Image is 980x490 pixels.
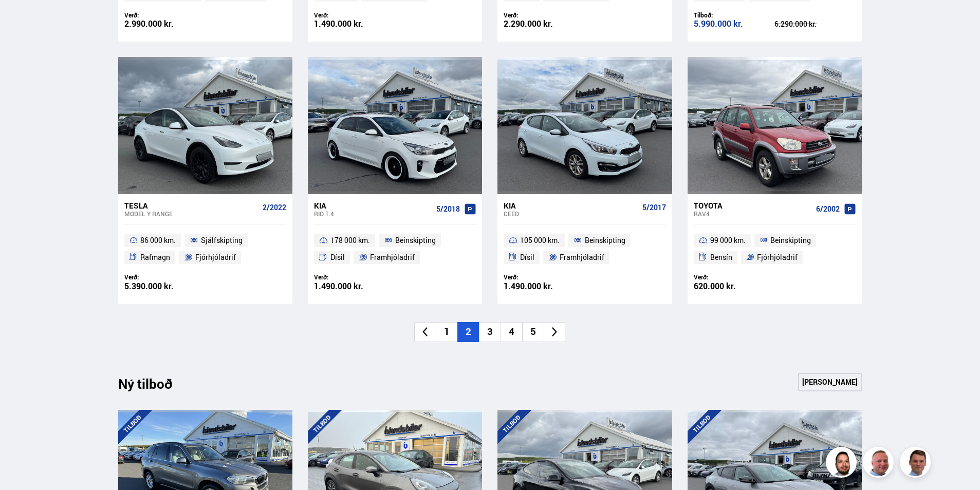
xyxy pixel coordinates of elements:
[479,322,501,342] li: 3
[757,251,798,263] span: Fjórhjóladrif
[520,251,534,263] span: Dísil
[710,251,732,263] span: Bensín
[330,251,345,263] span: Dísil
[436,205,460,213] span: 5/2018
[504,20,585,28] div: 2.290.000 kr.
[314,210,432,217] div: Rio 1.4
[710,234,746,247] span: 99 000 km.
[330,234,370,247] span: 178 000 km.
[395,234,436,247] span: Beinskipting
[263,203,286,212] span: 2/2022
[504,273,585,281] div: Verð:
[694,11,775,19] div: Tilboð:
[694,210,812,217] div: RAV4
[124,11,206,19] div: Verð:
[124,20,206,28] div: 2.990.000 kr.
[688,194,862,304] a: Toyota RAV4 6/2002 99 000 km. Beinskipting Bensín Fjórhjóladrif Verð: 620.000 kr.
[140,234,176,247] span: 86 000 km.
[118,376,190,398] div: Ný tilboð
[798,373,862,391] a: [PERSON_NAME]
[314,201,432,210] div: Kia
[124,201,258,210] div: Tesla
[504,210,638,217] div: Ceed
[124,282,206,291] div: 5.390.000 kr.
[504,201,638,210] div: Kia
[522,322,544,342] li: 5
[124,210,258,217] div: Model Y RANGE
[694,282,775,291] div: 620.000 kr.
[694,273,775,281] div: Verð:
[585,234,625,247] span: Beinskipting
[504,11,585,19] div: Verð:
[314,273,395,281] div: Verð:
[124,273,206,281] div: Verð:
[694,201,812,210] div: Toyota
[816,205,840,213] span: 6/2002
[560,251,604,263] span: Framhjóladrif
[314,282,395,291] div: 1.490.000 kr.
[504,282,585,291] div: 1.490.000 kr.
[118,194,292,304] a: Tesla Model Y RANGE 2/2022 86 000 km. Sjálfskipting Rafmagn Fjórhjóladrif Verð: 5.390.000 kr.
[314,20,395,28] div: 1.490.000 kr.
[694,20,775,28] div: 5.990.000 kr.
[827,448,858,479] img: nhp88E3Fdnt1Opn2.png
[201,234,243,247] span: Sjálfskipting
[770,234,811,247] span: Beinskipting
[520,234,560,247] span: 105 000 km.
[457,322,479,342] li: 2
[642,203,666,212] span: 5/2017
[140,251,170,263] span: Rafmagn
[501,322,522,342] li: 4
[497,194,672,304] a: Kia Ceed 5/2017 105 000 km. Beinskipting Dísil Framhjóladrif Verð: 1.490.000 kr.
[864,448,895,479] img: siFngHWaQ9KaOqBr.png
[370,251,415,263] span: Framhjóladrif
[774,21,856,28] div: 6.290.000 kr.
[308,194,482,304] a: Kia Rio 1.4 5/2018 178 000 km. Beinskipting Dísil Framhjóladrif Verð: 1.490.000 kr.
[195,251,236,263] span: Fjórhjóladrif
[901,448,932,479] img: FbJEzSuNWCJXmdc-.webp
[314,11,395,19] div: Verð:
[8,4,39,35] button: Opna LiveChat spjallviðmót
[436,322,457,342] li: 1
